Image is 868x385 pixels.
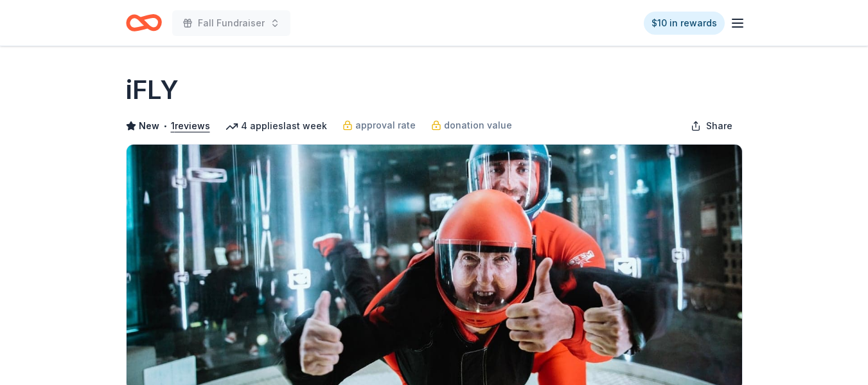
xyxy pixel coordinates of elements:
span: donation value [444,118,512,133]
span: • [163,121,167,131]
a: approval rate [342,118,416,133]
span: New [139,118,159,134]
h1: iFLY [126,72,179,108]
a: Home [126,8,162,38]
button: 1reviews [171,118,210,134]
div: 4 applies last week [226,118,327,134]
button: Share [680,113,743,139]
a: $10 in rewards [644,12,725,35]
span: Fall Fundraiser [198,15,265,31]
span: Share [706,118,732,134]
span: approval rate [355,118,416,133]
button: Fall Fundraiser [172,10,290,36]
a: donation value [431,118,512,133]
